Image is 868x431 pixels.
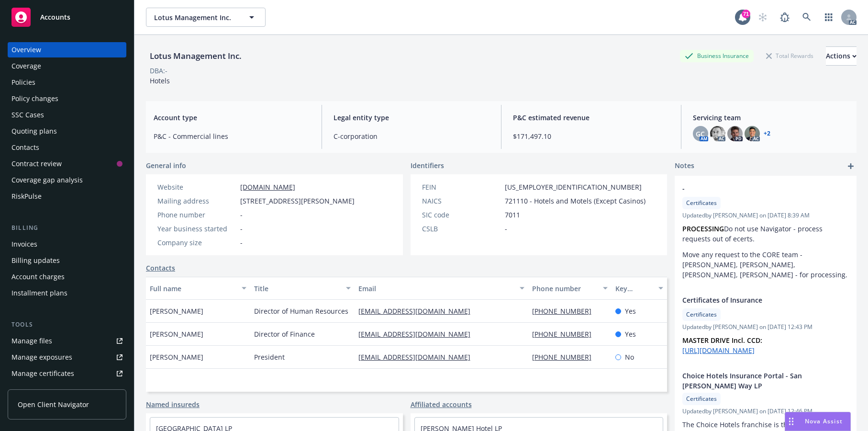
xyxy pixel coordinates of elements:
button: Full name [146,277,250,300]
span: General info [146,160,186,170]
a: Installment plans [8,285,126,301]
span: Hotels [150,76,170,85]
span: Accounts [40,13,70,21]
a: [PHONE_NUMBER] [532,329,599,339]
span: [PERSON_NAME] [150,329,203,339]
div: Business Insurance [680,50,754,62]
div: Billing [8,223,126,233]
span: [PERSON_NAME] [150,352,203,362]
span: Yes [625,329,636,339]
a: Coverage [8,58,126,74]
a: Contract review [8,156,126,171]
div: Certificates of InsuranceCertificatesUpdatedby [PERSON_NAME] on [DATE] 12:43 PMMASTER DRIVE Incl.... [675,287,857,363]
div: Phone number [157,210,236,220]
span: 7011 [505,210,520,220]
a: Invoices [8,237,126,252]
a: Named insureds [146,399,200,409]
a: Switch app [819,8,838,27]
div: Coverage [11,58,41,74]
span: GC [696,129,705,139]
span: Nova Assist [805,417,843,425]
span: Yes [625,306,636,316]
a: Manage certificates [8,366,126,381]
div: Overview [11,42,41,57]
div: Actions [826,47,857,65]
a: Accounts [8,4,126,31]
div: SSC Cases [11,107,44,123]
a: Manage files [8,333,126,349]
strong: MASTER DRIVE Incl. CCD: [682,336,762,345]
button: Title [250,277,355,300]
div: Company size [157,238,236,248]
div: SIC code [422,210,501,220]
a: Manage exposures [8,350,126,365]
span: - [240,224,243,234]
button: Nova Assist [785,412,851,431]
div: CSLB [422,224,501,234]
span: Open Client Navigator [18,399,89,409]
div: Website [157,182,236,192]
a: Search [797,8,816,27]
div: Mailing address [157,196,236,206]
div: Invoices [11,237,37,252]
span: Director of Human Resources [254,306,348,316]
button: Email [355,277,528,300]
div: Installment plans [11,285,67,301]
div: Billing updates [11,253,60,268]
div: Coverage gap analysis [11,172,83,188]
strong: PROCESSING [682,224,724,233]
div: RiskPulse [11,189,42,204]
div: Title [254,284,340,294]
button: Key contact [612,277,667,300]
a: [URL][DOMAIN_NAME] [682,346,755,355]
div: Key contact [615,284,653,294]
div: Year business started [157,224,236,234]
a: +2 [764,131,770,136]
span: Identifiers [411,160,444,170]
button: Phone number [528,277,612,300]
span: P&C estimated revenue [513,113,669,123]
a: Overview [8,42,126,57]
span: Updated by [PERSON_NAME] on [DATE] 12:46 PM [682,407,849,416]
span: President [254,352,285,362]
div: NAICS [422,196,501,206]
a: Affiliated accounts [411,399,472,409]
span: - [505,224,507,234]
span: Servicing team [693,113,849,123]
span: Legal entity type [334,113,490,123]
a: Start snowing [753,8,772,27]
span: Certificates [686,199,717,207]
a: SSC Cases [8,107,126,123]
a: RiskPulse [8,189,126,204]
div: Contacts [11,140,39,155]
a: [DOMAIN_NAME] [240,182,295,192]
button: Lotus Management Inc. [146,8,266,27]
div: Drag to move [785,412,797,431]
div: DBA: - [150,66,167,76]
span: Account type [154,113,310,123]
span: Certificates of Insurance [682,295,824,305]
span: C-corporation [334,131,490,141]
a: Coverage gap analysis [8,172,126,188]
div: 71 [742,10,750,18]
span: P&C - Commercial lines [154,131,310,141]
span: Updated by [PERSON_NAME] on [DATE] 8:39 AM [682,211,849,220]
div: Email [358,284,514,294]
span: No [625,352,634,362]
div: FEIN [422,182,501,192]
div: Policy changes [11,91,58,106]
div: Lotus Management Inc. [146,50,245,62]
div: Policies [11,75,35,90]
img: photo [745,126,760,141]
span: Certificates [686,395,717,403]
div: Total Rewards [761,50,818,62]
div: Manage files [11,333,52,349]
a: Report a Bug [775,8,794,27]
span: [STREET_ADDRESS][PERSON_NAME] [240,196,355,206]
div: Tools [8,320,126,329]
a: [EMAIL_ADDRESS][DOMAIN_NAME] [358,306,478,316]
span: 721110 - Hotels and Motels (Except Casinos) [505,196,645,206]
a: Billing updates [8,253,126,268]
span: - [240,238,243,248]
